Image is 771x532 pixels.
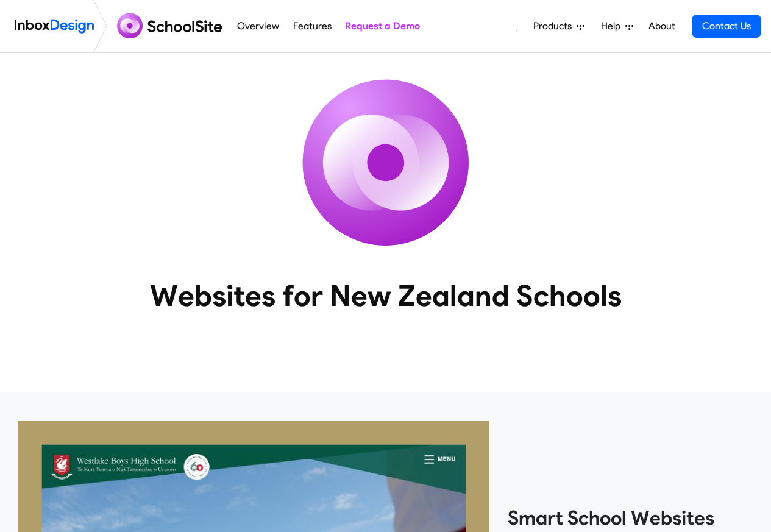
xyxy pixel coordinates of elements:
[692,15,761,38] a: Contact Us
[645,14,678,38] a: About
[596,14,638,38] a: Help
[234,14,283,38] a: Overview
[533,19,577,34] span: Products
[290,14,335,38] a: Features
[528,14,589,38] a: Products
[112,12,230,41] img: schoolsite logo
[96,277,675,314] heading: Websites for New Zealand Schools
[276,53,496,272] img: icon_schoolsite.svg
[508,506,753,530] heading: Smart School Websites
[601,19,625,34] span: Help
[341,14,423,38] a: Request a Demo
